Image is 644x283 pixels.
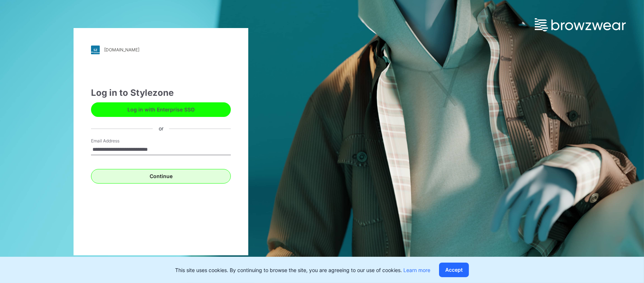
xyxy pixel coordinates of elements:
label: Email Address [91,138,142,144]
button: Log in with Enterprise SSO [91,102,231,117]
img: stylezone-logo.562084cfcfab977791bfbf7441f1a819.svg [91,46,100,54]
p: This site uses cookies. By continuing to browse the site, you are agreeing to our use of cookies. [175,266,430,274]
button: Accept [439,263,469,277]
div: [DOMAIN_NAME] [104,47,139,52]
a: Learn more [403,267,430,273]
button: Continue [91,169,231,184]
div: or [153,125,169,133]
img: browzwear-logo.e42bd6dac1945053ebaf764b6aa21510.svg [535,18,626,31]
a: [DOMAIN_NAME] [91,46,231,54]
div: Log in to Stylezone [91,86,231,99]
